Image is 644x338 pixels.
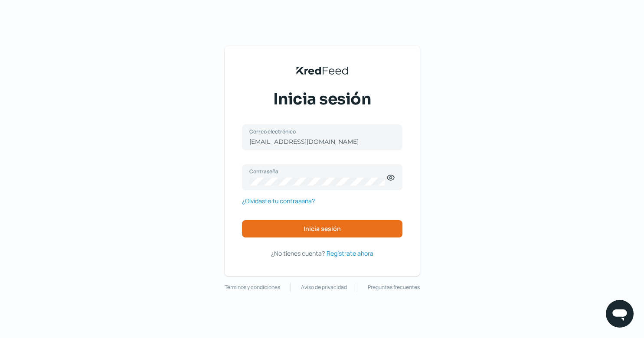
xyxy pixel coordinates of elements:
[242,195,315,206] a: ¿Olvidaste tu contraseña?
[327,248,373,259] a: Regístrate ahora
[611,305,628,322] img: chatIcon
[304,226,341,232] span: Inicia sesión
[368,283,420,292] a: Preguntas frecuentes
[301,283,347,292] a: Aviso de privacidad
[249,128,386,135] label: Correo electrónico
[271,249,325,257] span: ¿No tienes cuenta?
[225,283,280,292] a: Términos y condiciones
[242,220,402,237] button: Inicia sesión
[273,88,371,110] span: Inicia sesión
[249,168,386,175] label: Contraseña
